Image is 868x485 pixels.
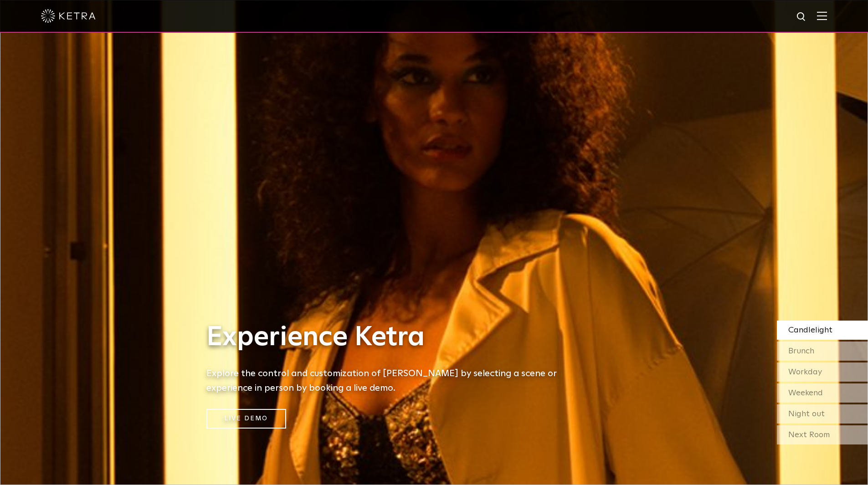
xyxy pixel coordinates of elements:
[41,9,96,23] img: ketra-logo-2019-white
[796,11,807,23] img: search icon
[817,11,827,20] img: Hamburger%20Nav.svg
[777,425,868,444] div: Next Room
[206,366,571,395] h5: Explore the control and customization of [PERSON_NAME] by selecting a scene or experience in pers...
[788,368,822,376] span: Workday
[788,326,832,334] span: Candlelight
[206,322,571,352] h1: Experience Ketra
[788,347,814,355] span: Brunch
[788,389,823,397] span: Weekend
[206,409,286,429] a: Live Demo
[788,410,825,418] span: Night out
